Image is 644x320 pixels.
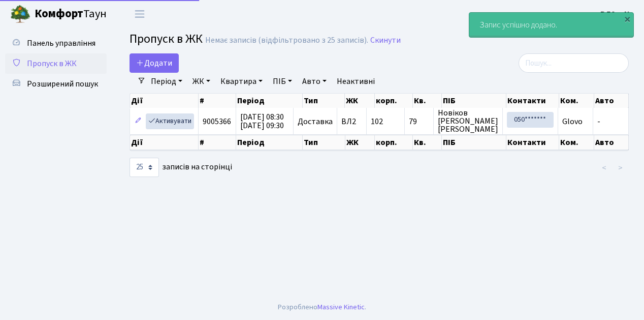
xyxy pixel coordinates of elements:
div: Немає записів (відфільтровано з 25 записів). [205,36,368,45]
th: Авто [594,94,629,108]
span: Новіков [PERSON_NAME] [PERSON_NAME] [438,109,498,133]
span: 102 [371,116,383,127]
th: # [199,135,236,150]
input: Пошук... [519,53,629,73]
th: Період [236,135,302,150]
span: 79 [409,118,429,126]
a: Активувати [146,113,194,129]
button: Переключити навігацію [127,6,152,22]
span: Панель управління [27,38,95,49]
span: ВЛ2 [341,118,362,126]
b: Комфорт [35,6,83,22]
th: Контакти [506,135,560,150]
span: Таун [35,6,107,23]
th: корп. [375,135,413,150]
div: Запис успішно додано. [469,13,633,37]
img: logo.png [10,4,30,24]
th: Період [236,94,302,108]
span: Додати [136,57,172,69]
th: Ком. [559,135,594,150]
a: Авто [298,73,331,90]
th: ПІБ [442,94,506,108]
th: Дії [130,94,199,108]
b: ВЛ2 -. К. [600,9,632,20]
div: Розроблено . [278,302,366,313]
th: Тип [303,135,345,150]
span: Пропуск в ЖК [130,30,203,48]
th: ПІБ [442,135,506,150]
a: Квартира [216,73,267,90]
a: Додати [130,53,179,73]
span: Пропуск в ЖК [27,58,77,69]
th: корп. [375,94,413,108]
select: записів на сторінці [130,158,159,177]
span: - [597,116,600,127]
th: # [199,94,236,108]
th: ЖК [345,94,374,108]
span: 9005366 [203,116,231,127]
a: Панель управління [5,33,107,53]
th: Ком. [559,94,594,108]
a: Скинути [370,36,401,45]
span: Glovo [562,116,583,127]
a: Пропуск в ЖК [5,53,107,74]
a: Неактивні [333,73,379,90]
a: Період [147,73,186,90]
label: записів на сторінці [130,158,232,177]
th: Тип [303,94,345,108]
a: ЖК [188,73,214,90]
th: ЖК [345,135,375,150]
a: Розширений пошук [5,74,107,94]
a: ПІБ [269,73,296,90]
span: [DATE] 08:30 [DATE] 09:30 [240,111,284,131]
span: Розширений пошук [27,78,98,90]
th: Кв. [413,135,442,150]
th: Контакти [506,94,560,108]
a: ВЛ2 -. К. [600,8,632,20]
th: Кв. [413,94,442,108]
th: Авто [594,135,629,150]
span: Доставка [298,118,333,126]
div: × [622,14,632,24]
th: Дії [130,135,199,150]
a: Massive Kinetic [317,302,365,312]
